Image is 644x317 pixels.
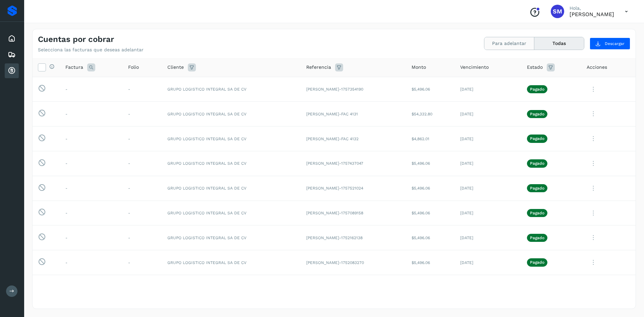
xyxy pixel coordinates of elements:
td: $5,496.06 [406,151,455,176]
td: GRUPO LOGISTICO INTEGRAL SA DE CV [162,275,301,300]
p: Selecciona las facturas que deseas adelantar [38,47,144,53]
span: Factura [65,64,83,71]
p: Pagado [530,87,544,92]
td: [DATE] [455,275,522,300]
div: Cuentas por cobrar [5,63,19,78]
div: Inicio [5,31,19,46]
p: Pagado [530,186,544,191]
td: [PERSON_NAME]-1752083270 [301,250,407,275]
p: Pagado [530,260,544,265]
td: [DATE] [455,126,522,151]
td: [PERSON_NAME]-1757089158 [301,201,407,225]
td: [DATE] [455,176,522,201]
td: GRUPO LOGISTICO INTEGRAL SA DE CV [162,151,301,176]
td: [DATE] [455,201,522,225]
button: Todas [534,37,584,50]
td: $5,496.06 [406,250,455,275]
td: [DATE] [455,102,522,126]
td: $54,332.80 [406,102,455,126]
td: [PERSON_NAME]-FAC 4131 [301,102,407,126]
td: $2,431.01 [406,275,455,300]
td: - [123,250,162,275]
td: $5,496.06 [406,176,455,201]
td: - [60,151,123,176]
p: Pagado [530,211,544,215]
td: $5,496.06 [406,225,455,250]
td: - [123,151,162,176]
td: - [123,275,162,300]
td: [PERSON_NAME]-1757521024 [301,176,407,201]
td: - [123,102,162,126]
p: Pagado [530,235,544,240]
span: Folio [128,64,139,71]
h4: Cuentas por cobrar [38,35,114,44]
button: Descargar [590,38,630,50]
p: Pagado [530,161,544,166]
p: Pagado [530,112,544,116]
td: [PERSON_NAME]-1752162138 [301,225,407,250]
td: - [60,176,123,201]
span: Acciones [587,64,607,71]
td: GRUPO LOGISTICO INTEGRAL SA DE CV [162,250,301,275]
td: [PERSON_NAME]-FAC 4019 [301,275,407,300]
td: - [60,275,123,300]
td: [DATE] [455,77,522,102]
td: - [123,176,162,201]
td: - [60,201,123,225]
td: - [60,126,123,151]
td: $5,496.06 [406,77,455,102]
td: - [123,201,162,225]
span: Monto [412,64,426,71]
td: GRUPO LOGISTICO INTEGRAL SA DE CV [162,176,301,201]
span: Referencia [306,64,331,71]
td: [DATE] [455,225,522,250]
button: Para adelantar [484,37,534,50]
td: GRUPO LOGISTICO INTEGRAL SA DE CV [162,201,301,225]
div: Embarques [5,47,19,62]
td: GRUPO LOGISTICO INTEGRAL SA DE CV [162,225,301,250]
td: - [60,250,123,275]
span: Cliente [167,64,184,71]
span: Descargar [605,41,625,47]
td: - [123,225,162,250]
p: Pagado [530,136,544,141]
p: SAUL MARES PEREZ [570,11,614,17]
td: GRUPO LOGISTICO INTEGRAL SA DE CV [162,102,301,126]
td: [PERSON_NAME]-1757437047 [301,151,407,176]
td: - [60,102,123,126]
td: - [123,126,162,151]
td: - [123,77,162,102]
span: Estado [527,64,543,71]
td: [DATE] [455,250,522,275]
td: $4,862.01 [406,126,455,151]
td: [DATE] [455,151,522,176]
td: - [60,77,123,102]
td: GRUPO LOGISTICO INTEGRAL SA DE CV [162,126,301,151]
p: Hola, [570,5,614,11]
td: - [60,225,123,250]
td: $5,496.06 [406,201,455,225]
span: Vencimiento [460,64,489,71]
td: GRUPO LOGISTICO INTEGRAL SA DE CV [162,77,301,102]
td: [PERSON_NAME]-FAC 4132 [301,126,407,151]
td: [PERSON_NAME]-1757354190 [301,77,407,102]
